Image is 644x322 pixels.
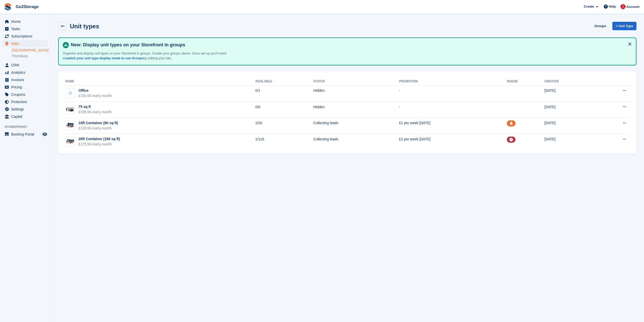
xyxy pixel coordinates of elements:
td: [DATE] [545,102,594,118]
a: menu [3,62,48,69]
span: CRM [11,62,41,69]
span: Storefront [5,124,50,129]
span: Help [609,4,616,9]
a: menu [3,18,48,25]
a: menu [3,106,48,113]
td: Collecting leads [313,134,399,150]
img: 20-ft-container%20(7).jpg [66,138,75,145]
td: 0/0 [255,102,313,118]
td: [DATE] [545,134,594,150]
td: 1/20 [255,118,313,134]
th: Promotion [399,78,507,86]
td: Collecting leads [313,118,399,134]
a: switch your unit type display mode to use Groups [66,56,143,60]
div: 10ft Container (80 sq ft) [78,120,118,126]
div: £130.00 every month [78,126,118,131]
a: menu [3,84,48,91]
span: Coupons [11,91,41,98]
span: Invoices [11,76,41,83]
td: 1/116 [255,134,313,150]
img: James Pearson [620,4,626,9]
a: Groups [592,22,608,30]
a: menu [3,25,48,32]
span: Subscriptions [11,33,41,40]
a: menu [3,69,48,76]
td: Hidden [313,102,399,118]
div: 75 sq ft [78,104,112,109]
div: 20ft Container (160 sq ft) [78,136,120,142]
a: menu [3,40,48,47]
img: 75.jpg [66,106,75,113]
a: [GEOGRAPHIC_DATA] [12,48,48,53]
th: Nudge [507,78,545,86]
a: Preview store [42,131,48,137]
a: + Unit Type [612,22,636,30]
img: stora-icon-8386f47178a22dfd0bd8f6a31ec36ba5ce8667c1dd55bd0f319d3a0aa187defe.svg [4,3,12,11]
span: Sites [11,40,41,47]
th: Status [313,78,399,86]
img: blank-unit-type-icon-ffbac7b88ba66c5e286b0e438baccc4b9c83835d4c34f86887a83fc20ec27e7b.svg [66,88,75,98]
td: [DATE] [545,118,594,134]
td: 0/1 [255,85,313,102]
th: Created [545,78,594,86]
td: £2 per week [DATE] [399,134,507,150]
span: Create [584,4,594,9]
a: menu [3,113,48,120]
span: Settings [11,106,41,113]
p: Organise and display unit types on your Storefront in groups. Create your groups above. Once set ... [63,51,240,61]
h2: Unit types [70,23,99,30]
span: Protection [11,98,41,105]
span: Tasks [11,25,41,32]
span: Analytics [11,69,41,76]
span: Capital [11,113,41,120]
td: Hidden [313,85,399,102]
a: menu [3,91,48,98]
div: £175.50 every month [78,142,120,147]
th: Available [255,78,313,86]
div: £720.00 every month [78,93,112,99]
td: - [399,85,507,102]
a: menu [3,76,48,83]
div: Office [78,88,112,93]
td: [DATE] [545,85,594,102]
td: £1 per week [DATE] [399,118,507,134]
th: Name [64,78,255,86]
a: Thornbury [12,54,48,59]
a: menu [3,98,48,105]
span: Pricing [11,84,41,91]
span: Account [626,4,639,9]
a: Go2Storage [14,3,41,11]
a: menu [3,131,48,138]
span: Booking Portal [11,131,41,138]
td: - [399,102,507,118]
span: Home [11,18,41,25]
h4: New: Display unit types on your Storefront in groups [69,42,632,48]
a: menu [3,33,48,40]
div: £156.00 every month [78,109,112,115]
img: 10-ft-container%20(5).jpg [66,122,75,129]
